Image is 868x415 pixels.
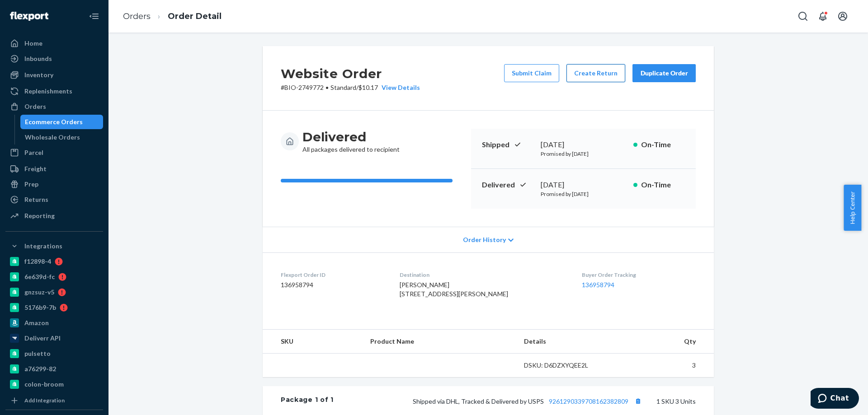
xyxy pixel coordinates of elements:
a: Amazon [5,316,103,330]
span: Standard [330,84,356,91]
a: Freight [5,162,103,176]
div: Home [24,39,42,48]
div: 6e639d-fc [24,272,55,281]
div: Replenishments [24,87,72,96]
div: All packages delivered to recipient [302,129,400,154]
p: On-Time [641,140,685,150]
div: [DATE] [541,140,626,150]
dt: Destination [400,271,568,279]
iframe: Opens a widget where you can chat to one of our agents [811,388,859,410]
button: Open notifications [814,7,832,25]
a: Ecommerce Orders [20,115,104,129]
a: a76299-82 [5,362,103,376]
a: 9261290339708162382809 [549,397,628,405]
div: Duplicate Order [640,69,688,78]
div: colon-broom [24,380,64,389]
div: pulsetto [24,349,51,358]
a: Add Integration [5,395,103,406]
div: DSKU: D6DZXYQEE2L [524,361,609,370]
a: Parcel [5,145,103,160]
a: colon-broom [5,377,103,392]
th: Qty [616,330,714,354]
h3: Delivered [302,129,400,145]
div: Package 1 of 1 [281,395,334,407]
img: Flexport logo [10,12,48,21]
p: Promised by [DATE] [541,190,626,198]
dd: 136958794 [281,280,385,289]
a: Inbounds [5,51,103,66]
div: Reporting [24,211,55,220]
dt: Buyer Order Tracking [582,271,696,279]
div: a76299-82 [24,364,56,373]
div: Amazon [24,318,49,327]
span: Order History [463,235,506,244]
div: Wholesale Orders [25,133,80,142]
div: Inbounds [24,54,52,63]
a: Wholesale Orders [20,130,104,145]
a: 5176b9-7b [5,300,103,315]
a: Orders [123,11,151,21]
div: 5176b9-7b [24,303,56,312]
dt: Flexport Order ID [281,271,385,279]
a: Deliverr API [5,331,103,345]
div: gnzsuz-v5 [24,288,54,297]
div: Inventory [24,70,53,79]
div: Prep [24,180,38,189]
p: # BIO-2749772 / $10.17 [281,83,420,92]
div: f12898-4 [24,257,51,266]
div: Freight [24,164,47,173]
div: Integrations [24,242,62,251]
a: Reporting [5,209,103,223]
p: Shipped [482,140,533,150]
a: f12898-4 [5,254,103,269]
th: SKU [263,330,363,354]
button: Submit Claim [504,64,559,82]
a: pulsetto [5,346,103,361]
button: Open Search Box [794,7,812,25]
p: Delivered [482,180,533,190]
a: Home [5,36,103,51]
div: Orders [24,102,46,111]
button: Duplicate Order [632,64,696,82]
p: On-Time [641,180,685,190]
button: Create Return [566,64,625,82]
div: [DATE] [541,180,626,190]
div: 1 SKU 3 Units [334,395,696,407]
button: Open account menu [834,7,852,25]
button: View Details [378,83,420,92]
button: Copy tracking number [632,395,644,407]
th: Product Name [363,330,517,354]
div: Parcel [24,148,43,157]
button: Help Center [844,185,861,231]
a: Order Detail [168,11,222,21]
span: Shipped via DHL, Tracked & Delivered by USPS [413,397,644,405]
a: gnzsuz-v5 [5,285,103,299]
th: Details [517,330,616,354]
button: Close Navigation [85,7,103,25]
a: 136958794 [582,281,614,289]
div: Add Integration [24,396,65,404]
button: Integrations [5,239,103,253]
a: Inventory [5,68,103,82]
span: [PERSON_NAME] [STREET_ADDRESS][PERSON_NAME] [400,281,508,298]
a: Returns [5,192,103,207]
a: Replenishments [5,84,103,98]
h2: Website Order [281,64,420,83]
span: • [325,84,329,91]
div: Ecommerce Orders [25,117,83,126]
a: Orders [5,99,103,114]
p: Promised by [DATE] [541,150,626,158]
a: 6e639d-fc [5,270,103,284]
div: Deliverr API [24,334,61,343]
td: 3 [616,354,714,378]
ol: breadcrumbs [116,3,229,30]
a: Prep [5,177,103,191]
div: Returns [24,195,48,204]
